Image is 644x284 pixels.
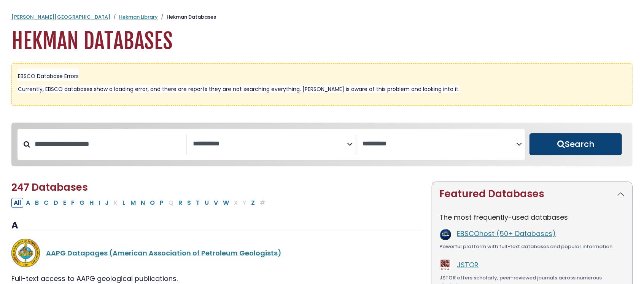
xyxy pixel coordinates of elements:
[96,198,102,208] button: Filter Results I
[185,198,193,208] button: Filter Results S
[51,198,60,208] button: Filter Results D
[11,198,268,207] div: Alpha-list to filter by first letter of database name
[138,198,147,208] button: Filter Results N
[211,198,220,208] button: Filter Results V
[363,140,516,148] textarea: Search
[440,243,625,250] div: Powerful platform with full-text databases and popular information.
[193,140,347,148] textarea: Search
[11,29,633,54] h1: Hekman Databases
[61,198,68,208] button: Filter Results E
[128,198,138,208] button: Filter Results M
[202,198,211,208] button: Filter Results U
[11,220,423,231] h3: A
[194,198,202,208] button: Filter Results T
[158,13,216,21] li: Hekman Databases
[77,198,87,208] button: Filter Results G
[41,198,51,208] button: Filter Results C
[24,198,32,208] button: Filter Results A
[11,123,633,167] nav: Search filters
[221,198,231,208] button: Filter Results W
[432,182,632,206] button: Featured Databases
[33,198,41,208] button: Filter Results B
[530,133,622,155] button: Submit for Search Results
[440,212,625,222] p: The most frequently-used databases
[11,198,23,208] button: All
[18,85,460,93] span: Currently, EBSCO databases show a loading error, and there are reports they are not searching eve...
[30,138,186,150] input: Search database by title or keyword
[120,198,128,208] button: Filter Results L
[46,248,281,258] a: AAPG Datapages (American Association of Petroleum Geologists)
[87,198,96,208] button: Filter Results H
[249,198,257,208] button: Filter Results Z
[148,198,157,208] button: Filter Results O
[119,13,158,21] a: Hekman Library
[18,72,79,80] span: EBSCO Database Errors
[11,180,88,194] span: 247 Databases
[157,198,166,208] button: Filter Results P
[176,198,184,208] button: Filter Results R
[103,198,111,208] button: Filter Results J
[457,229,556,238] a: EBSCOhost (50+ Databases)
[69,198,77,208] button: Filter Results F
[11,273,423,284] div: Full-text access to AAPG geological publications.
[11,13,110,21] a: [PERSON_NAME][GEOGRAPHIC_DATA]
[11,13,633,21] nav: breadcrumb
[457,260,479,270] a: JSTOR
